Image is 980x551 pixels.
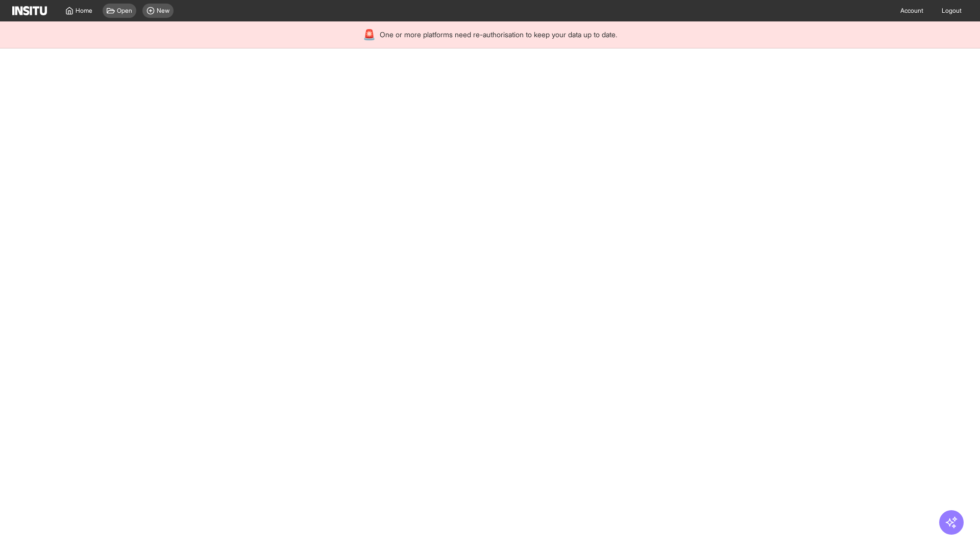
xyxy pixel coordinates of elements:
[157,7,169,15] span: New
[380,30,617,40] span: One or more platforms need re-authorisation to keep your data up to date.
[363,28,376,42] div: 🚨
[117,7,132,15] span: Open
[12,6,47,15] img: Logo
[76,7,92,15] span: Home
